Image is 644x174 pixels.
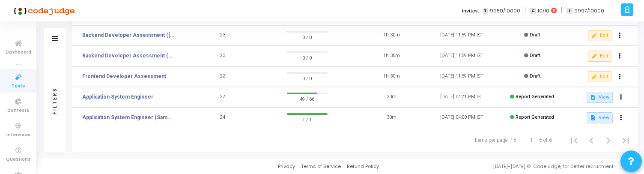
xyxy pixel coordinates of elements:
[426,87,497,108] td: [DATE] 04:21 PM IST
[6,156,30,163] span: Questions
[587,112,613,123] button: View
[287,33,328,41] span: 0 / 0
[566,132,583,149] button: First page
[188,25,258,46] td: 23
[490,7,520,15] span: 9950/10000
[462,7,479,15] label: Invites:
[188,87,258,108] td: 22
[287,53,328,62] span: 0 / 0
[82,52,174,60] a: Backend Developer Assessment (C# & .Net)
[538,7,549,15] span: 10/10
[356,66,426,87] td: 1h 30m
[11,2,75,19] img: logo
[483,8,488,14] span: T
[287,94,328,103] span: 49 / 66
[561,6,562,15] span: |
[82,31,174,39] a: Backend Developer Assessment ([GEOGRAPHIC_DATA])
[356,87,426,108] td: 30m
[525,6,526,15] span: |
[356,46,426,66] td: 1h 30m
[12,83,25,90] span: Tests
[301,163,341,170] a: Terms of Service
[287,115,328,123] span: 1 / 1
[287,74,328,82] span: 0 / 0
[588,71,611,82] button: Edit
[600,132,617,149] button: Next page
[617,132,634,149] button: Last page
[516,94,554,99] span: Report Generated
[590,115,596,121] mat-icon: description
[426,66,497,87] td: [DATE] 11:59 PM IST
[566,8,572,14] span: I
[530,53,540,58] span: Draft
[82,72,166,80] a: Frontend Developer Assessment
[591,74,597,80] mat-icon: edit
[188,66,258,87] td: 22
[574,7,604,15] span: 9997/10000
[426,46,497,66] td: [DATE] 11:59 PM IST
[188,108,258,128] td: 24
[379,163,633,170] div: [DATE]-[DATE] © Codejudge, for better recruitment.
[591,53,597,59] mat-icon: edit
[356,25,426,46] td: 1h 30m
[7,107,29,114] span: Contests
[51,53,59,147] div: Filters
[516,114,554,120] span: Report Generated
[591,33,597,39] mat-icon: edit
[6,132,30,139] span: Interviews
[510,136,516,144] div: 15
[587,92,613,103] button: View
[530,32,540,38] span: Draft
[590,94,596,100] mat-icon: description
[588,30,611,41] button: Edit
[188,46,258,66] td: 23
[588,51,611,62] button: Edit
[530,136,552,144] div: 1 – 6 of 6
[356,108,426,128] td: 30m
[583,132,600,149] button: Previous page
[82,114,174,121] a: Application System Engineer (Sample Test)
[426,108,497,128] td: [DATE] 04:00 PM IST
[475,136,509,144] div: Items per page:
[530,8,536,14] span: C
[347,163,379,170] a: Refund Policy
[530,73,540,79] span: Draft
[426,25,497,46] td: [DATE] 11:59 PM IST
[82,93,153,101] a: Application System Engineer
[278,163,295,170] a: Privacy
[6,49,31,56] span: Dashboard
